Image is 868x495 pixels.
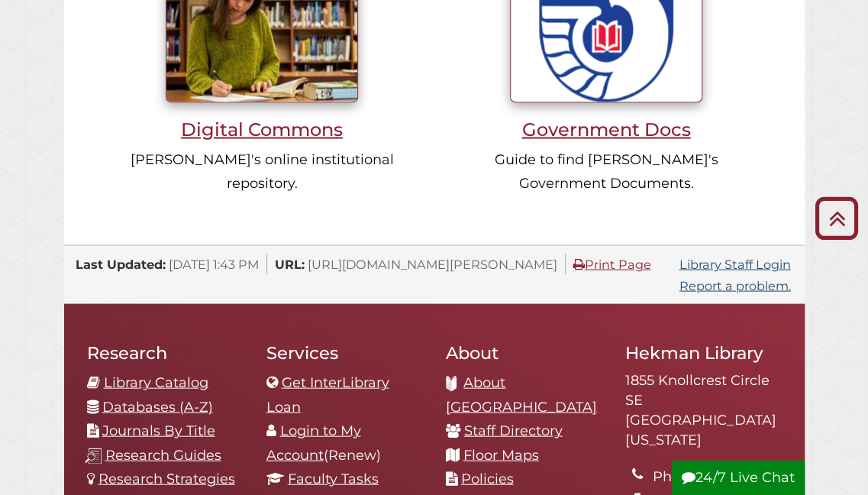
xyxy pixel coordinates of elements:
span: [DATE] 1:43 PM [169,257,259,272]
h3: Digital Commons [107,118,416,141]
a: Back to Top [809,205,864,231]
a: Report a problem. [679,278,791,293]
h3: Government Docs [451,118,760,141]
h2: About [446,342,602,364]
a: Library Staff Login [679,257,791,272]
a: Policies [461,471,514,487]
a: Government Docs [451,33,760,140]
li: Phone: [653,465,782,490]
h2: Hekman Library [625,342,782,364]
a: Staff Directory [464,422,563,439]
a: About [GEOGRAPHIC_DATA] [446,374,597,416]
a: Journals By Title [102,422,215,439]
a: Login to My Account [266,422,361,464]
a: Floor Maps [463,447,539,464]
p: [PERSON_NAME]'s online institutional repository. [107,148,416,196]
h2: Research [87,342,244,364]
address: 1855 Knollcrest Circle SE [GEOGRAPHIC_DATA][US_STATE] [625,371,782,450]
p: Guide to find [PERSON_NAME]'s Government Documents. [451,148,760,196]
a: Research Guides [105,447,221,464]
a: Digital Commons [107,33,416,140]
span: Last Updated: [76,257,166,272]
i: Print Page [573,258,585,270]
h2: Services [266,342,423,364]
img: research-guides-icon-white_37x37.png [86,448,102,464]
a: Faculty Tasks [288,471,379,487]
li: (Renew) [266,419,423,467]
span: URL: [275,257,305,272]
a: Get InterLibrary Loan [266,374,389,416]
a: Library Catalog [104,374,208,391]
span: [URL][DOMAIN_NAME][PERSON_NAME] [308,257,557,272]
a: Print Page [573,257,651,272]
a: Databases (A-Z) [102,399,213,416]
a: Research Strategies [98,471,235,487]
